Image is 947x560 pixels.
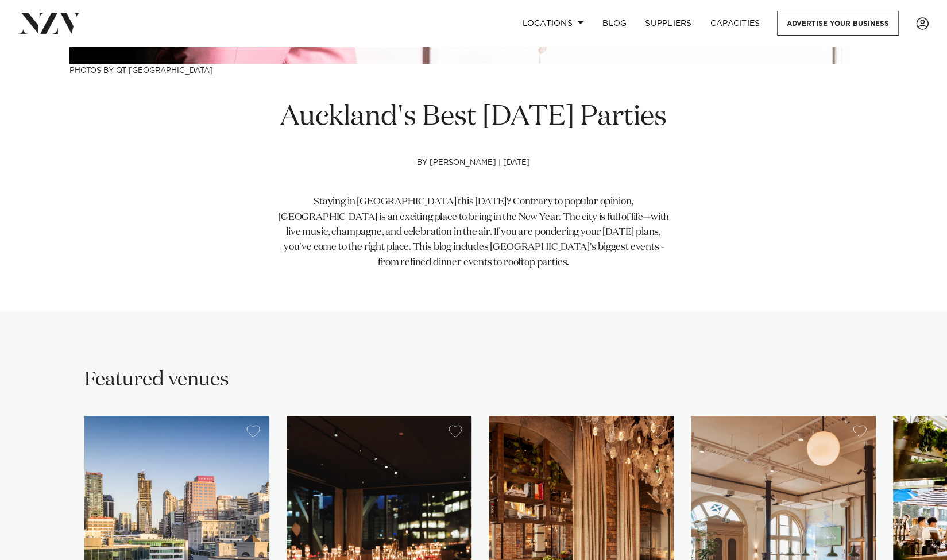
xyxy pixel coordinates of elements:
[777,11,899,36] a: Advertise your business
[69,64,878,76] h3: Photos by QT [GEOGRAPHIC_DATA]
[701,11,770,36] a: Capacities
[18,13,81,33] img: nzv-logo.png
[513,11,593,36] a: Locations
[593,11,636,36] a: BLOG
[636,11,701,36] a: SUPPLIERS
[84,367,229,393] h2: Featured venues
[277,99,670,136] h1: Auckland's Best [DATE] Parties
[277,159,670,195] h4: by [PERSON_NAME] | [DATE]
[277,195,670,271] p: Staying in [GEOGRAPHIC_DATA] this [DATE]? Contrary to popular opinion, [GEOGRAPHIC_DATA] is an ex...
